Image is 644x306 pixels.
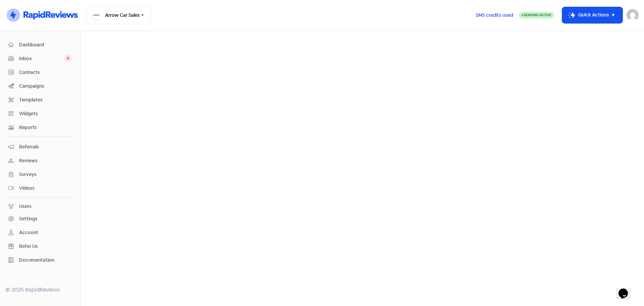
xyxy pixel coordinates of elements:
span: Dashboard [19,41,72,48]
span: Documentation [19,257,72,264]
a: Settings [5,213,75,225]
span: Videos [19,185,72,192]
a: Widgets [5,107,75,120]
a: Contacts [5,66,75,79]
span: Refer Us [19,243,72,250]
a: Dashboard [5,39,75,51]
div: Users [19,203,32,210]
span: Reports [19,124,72,131]
button: Quick Actions [562,7,623,23]
a: Referrals [5,141,75,153]
a: Refer Us [5,240,75,253]
a: Reports [5,121,75,134]
a: Sending Active [519,11,554,19]
span: Campaigns [19,83,72,90]
iframe: chat widget [616,279,637,299]
div: Account [19,229,38,236]
div: © 2025 RapidReviews [5,286,75,294]
span: SMS credits used [476,12,513,19]
a: Surveys [5,168,75,181]
span: Referrals [19,143,72,150]
span: Surveys [19,171,72,178]
a: Users [5,200,75,213]
a: Documentation [5,254,75,266]
a: Reviews [5,155,75,167]
span: Templates [19,96,72,103]
span: Contacts [19,69,72,76]
a: Templates [5,94,75,106]
button: Arrow Car Sales [86,6,151,24]
img: User [627,9,639,21]
a: Campaigns [5,80,75,92]
a: Videos [5,182,75,194]
div: Settings [19,215,38,222]
a: Inbox 0 [5,52,75,65]
span: Inbox [19,55,64,62]
a: SMS credits used [470,11,519,18]
span: Widgets [19,110,72,117]
span: Sending Active [524,13,551,17]
a: Account [5,226,75,239]
span: Reviews [19,157,72,164]
span: 0 [64,55,72,62]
